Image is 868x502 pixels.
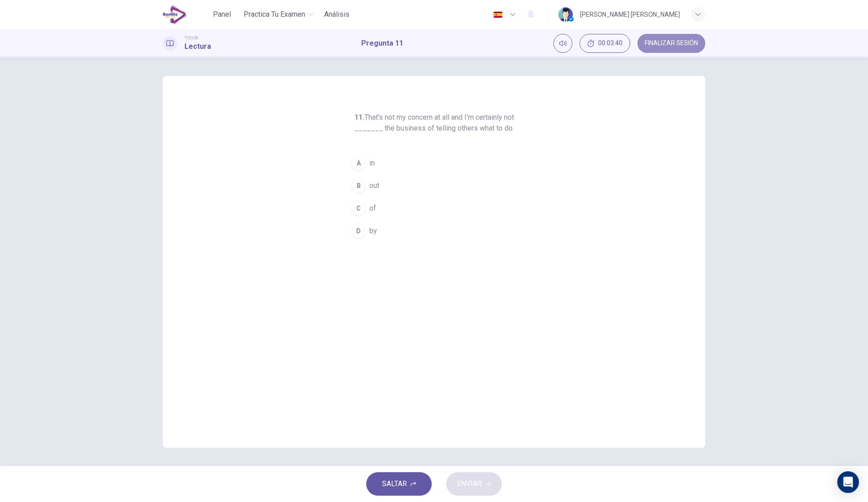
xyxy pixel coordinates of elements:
[580,9,680,20] div: [PERSON_NAME] [PERSON_NAME]
[240,6,317,23] button: Practica tu examen
[351,156,366,170] div: A
[369,158,375,169] span: in
[580,34,630,53] button: 00:03:40
[645,40,698,47] span: FINALIZAR SESIÓN
[558,7,573,22] img: Profile picture
[163,5,208,23] a: EduSynch logo
[347,112,521,134] h6: That's not my concern at all and I'm certainly not _______ the business of telling others what to...
[580,34,630,53] div: Ocultar
[347,174,521,197] button: Bout
[184,35,198,41] span: TOEIC®
[369,180,379,191] span: out
[361,38,403,49] h1: Pregunta 11
[324,9,349,20] span: Análisis
[837,471,859,493] div: Open Intercom Messenger
[553,34,572,53] div: Silenciar
[637,34,705,53] button: FINALIZAR SESIÓN
[351,178,366,193] div: B
[598,40,623,47] span: 00:03:40
[184,41,211,52] h1: Lectura
[369,225,377,236] span: by
[492,11,504,18] img: es
[347,197,521,220] button: Cof
[347,220,521,242] button: Dby
[347,152,521,174] button: Ain
[163,5,187,23] img: EduSynch logo
[354,113,364,122] strong: 11.
[244,9,305,20] span: Practica tu examen
[321,6,353,23] button: Análisis
[382,478,407,490] span: SALTAR
[213,9,231,20] span: Panel
[351,201,366,216] div: C
[208,6,236,23] button: Panel
[366,472,432,496] button: SALTAR
[369,203,376,214] span: of
[351,224,366,238] div: D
